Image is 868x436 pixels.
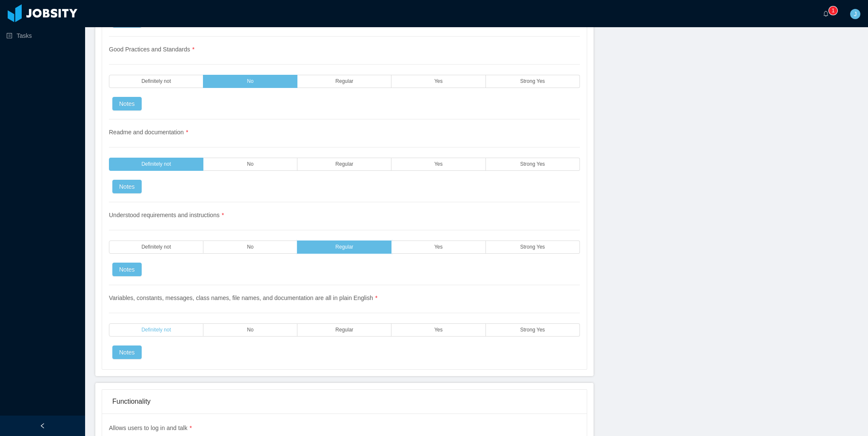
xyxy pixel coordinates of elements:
[335,79,353,84] span: Regular
[520,161,545,167] span: Strong Yes
[335,244,353,250] span: Regular
[109,46,194,53] span: Good Practices and Standards
[247,327,254,333] span: No
[247,244,254,250] span: No
[109,129,188,136] span: Readme and documentation
[434,327,443,333] span: Yes
[520,244,545,250] span: Strong Yes
[109,294,377,301] span: Variables, constants, messages, class names, file names, and documentation are all in plain English
[141,79,171,84] span: Definitely not
[109,425,192,431] span: Allows users to log in and talk
[434,161,443,167] span: Yes
[112,263,142,276] button: Notes
[829,6,837,15] sup: 1
[247,79,254,84] span: No
[520,79,545,84] span: Strong Yes
[6,27,78,44] a: icon: profileTasks
[141,161,171,167] span: Definitely not
[112,345,142,359] button: Notes
[823,11,829,17] i: icon: bell
[112,97,142,110] button: Notes
[434,79,443,84] span: Yes
[854,9,857,19] span: J
[335,327,353,333] span: Regular
[141,327,171,333] span: Definitely not
[520,327,545,333] span: Strong Yes
[335,161,353,167] span: Regular
[109,212,224,218] span: Understood requirements and instructions
[832,6,835,15] p: 1
[112,180,142,193] button: Notes
[247,161,254,167] span: No
[434,244,443,250] span: Yes
[141,244,171,250] span: Definitely not
[112,390,577,413] div: Functionality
